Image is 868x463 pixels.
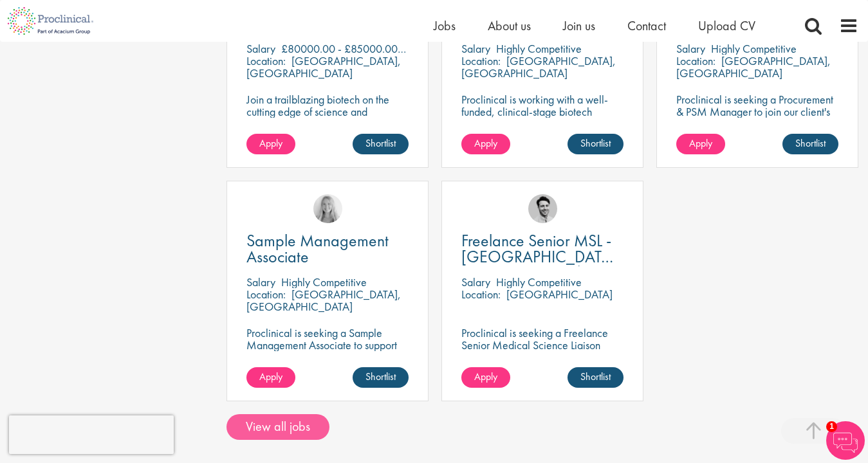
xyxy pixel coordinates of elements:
a: Join us [563,17,595,34]
span: Salary [461,275,490,289]
img: Thomas Pinnock [528,194,557,223]
span: Location: [246,53,286,68]
span: Location: [246,287,286,302]
span: Salary [676,41,705,56]
a: View all jobs [226,414,329,440]
span: Apply [689,136,712,150]
img: Shannon Briggs [313,194,342,223]
p: Proclinical is seeking a Procurement & PSM Manager to join our client's team in [GEOGRAPHIC_DATA]. [676,93,838,130]
p: Proclinical is seeking a Freelance Senior Medical Science Liaison (MSL) to support medical affair... [461,327,623,388]
span: Salary [246,275,275,289]
a: Apply [246,134,295,154]
a: Freelance Senior MSL - [GEOGRAPHIC_DATA] - Cardiovascular/ Rare Disease [461,233,623,265]
span: Salary [246,41,275,56]
a: Shortlist [353,367,409,388]
a: Apply [246,367,295,388]
span: Apply [474,136,497,150]
p: [GEOGRAPHIC_DATA], [GEOGRAPHIC_DATA] [461,53,616,80]
a: Shortlist [568,134,623,154]
span: Apply [474,370,497,383]
p: [GEOGRAPHIC_DATA] [506,287,613,302]
iframe: reCAPTCHA [9,415,174,454]
span: Salary [461,41,490,56]
span: Location: [461,287,501,302]
span: Sample Management Associate [246,230,389,268]
a: Jobs [434,17,456,34]
p: [GEOGRAPHIC_DATA], [GEOGRAPHIC_DATA] [676,53,831,80]
a: Shortlist [568,367,623,388]
span: Location: [676,53,716,68]
p: Highly Competitive [281,275,367,289]
a: Contact [627,17,666,34]
a: Apply [461,134,510,154]
p: £80000.00 - £85000.00 per annum [281,41,447,56]
p: [GEOGRAPHIC_DATA], [GEOGRAPHIC_DATA] [246,53,401,80]
p: Highly Competitive [496,275,582,289]
a: About us [488,17,531,34]
span: Apply [259,136,282,150]
p: Proclinical is seeking a Sample Management Associate to support the efficient handling, organizat... [246,327,409,388]
a: Apply [461,367,510,388]
p: [GEOGRAPHIC_DATA], [GEOGRAPHIC_DATA] [246,287,401,314]
p: Highly Competitive [711,41,797,56]
p: Proclinical is working with a well-funded, clinical-stage biotech developing transformative thera... [461,93,623,154]
img: Chatbot [826,421,865,460]
a: Shortlist [353,134,409,154]
span: Freelance Senior MSL - [GEOGRAPHIC_DATA] - Cardiovascular/ Rare Disease [461,230,616,300]
a: Apply [676,134,725,154]
a: Upload CV [698,17,755,34]
a: Sample Management Associate [246,233,409,265]
p: Join a trailblazing biotech on the cutting edge of science and technology. [246,93,409,130]
a: Shortlist [782,134,838,154]
p: Highly Competitive [496,41,582,56]
span: Apply [259,370,282,383]
span: Location: [461,53,501,68]
span: 1 [826,421,837,432]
